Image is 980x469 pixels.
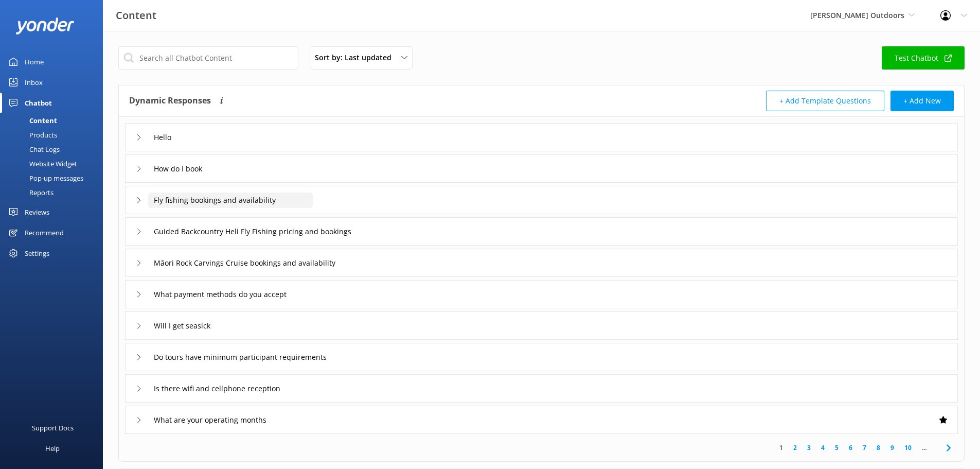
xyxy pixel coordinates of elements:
a: 1 [774,443,788,453]
a: 5 [830,443,844,453]
h4: Dynamic Responses [129,91,211,111]
div: Chatbot [25,93,52,113]
a: 7 [858,443,871,453]
a: Test Chatbot [882,46,965,70]
div: Chat Logs [6,142,60,157]
div: Help [45,438,60,459]
a: 9 [885,443,899,453]
span: [PERSON_NAME] Outdoors [810,10,904,20]
a: 4 [816,443,830,453]
div: Reviews [25,202,49,222]
div: Website Widget [6,157,77,171]
span: ... [917,443,932,453]
a: 8 [871,443,885,453]
a: Content [6,113,103,128]
a: Pop-up messages [6,171,103,185]
div: Reports [6,185,54,200]
a: Products [6,128,103,142]
a: 6 [844,443,858,453]
div: Settings [25,243,49,264]
a: Chat Logs [6,142,103,157]
div: Content [6,113,57,128]
a: 2 [788,443,802,453]
div: Inbox [25,72,43,93]
h3: Content [116,7,156,24]
div: Home [25,51,44,72]
a: 10 [899,443,917,453]
button: + Add New [890,91,954,111]
div: Support Docs [32,418,74,438]
input: Search all Chatbot Content [118,46,298,70]
div: Recommend [25,222,64,243]
button: + Add Template Questions [766,91,884,111]
a: Website Widget [6,157,103,171]
img: yonder-white-logo.png [15,18,75,34]
div: Products [6,128,57,142]
a: Reports [6,185,103,200]
a: 3 [802,443,816,453]
div: Pop-up messages [6,171,83,185]
span: Sort by: Last updated [315,52,398,63]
